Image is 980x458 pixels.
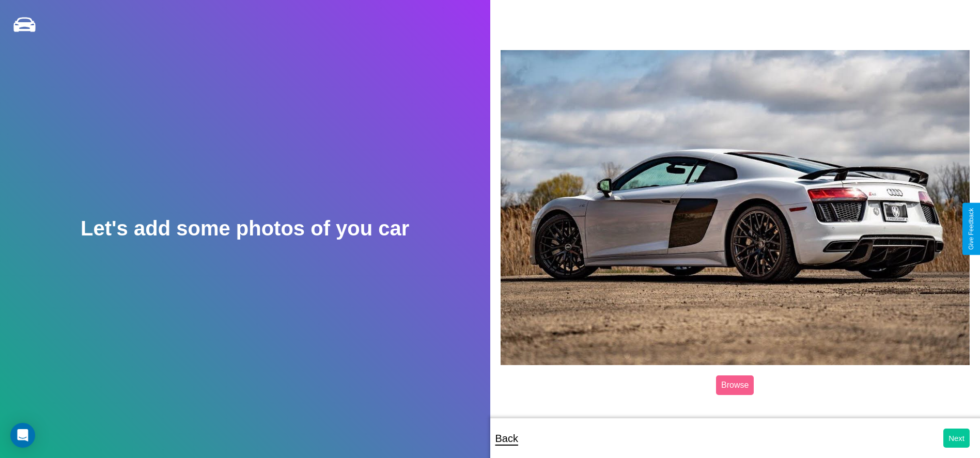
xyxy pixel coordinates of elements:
div: Give Feedback [968,208,975,250]
label: Browse [716,375,754,395]
img: posted [501,50,970,365]
button: Next [943,429,970,448]
p: Back [495,429,518,448]
div: Open Intercom Messenger [10,423,35,448]
h2: Let's add some photos of you car [81,217,409,240]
